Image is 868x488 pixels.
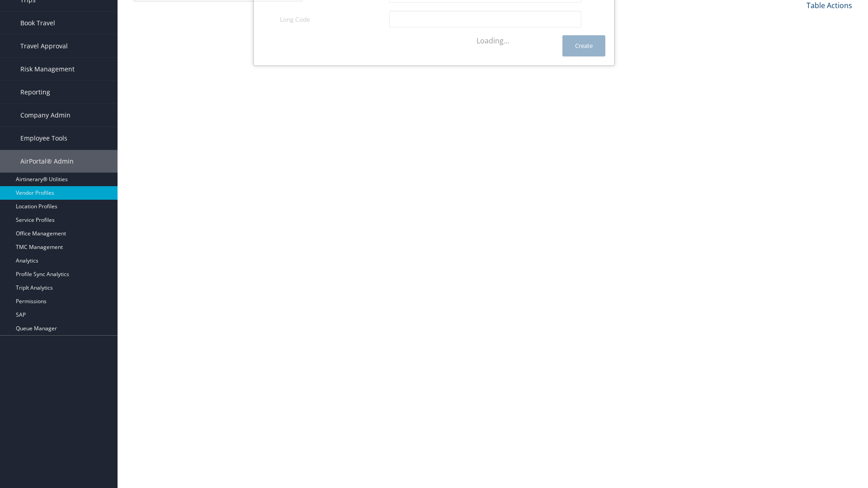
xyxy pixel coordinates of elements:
[280,11,382,28] label: Long Code
[562,35,605,56] button: Create
[127,24,859,46] div: Loading...
[20,150,74,173] span: AirPortal® Admin
[20,35,68,57] span: Travel Approval
[20,104,71,127] span: Company Admin
[20,58,75,80] span: Risk Management
[20,12,55,34] span: Book Travel
[807,0,852,10] a: Table Actions
[20,81,50,103] span: Reporting
[20,127,67,150] span: Employee Tools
